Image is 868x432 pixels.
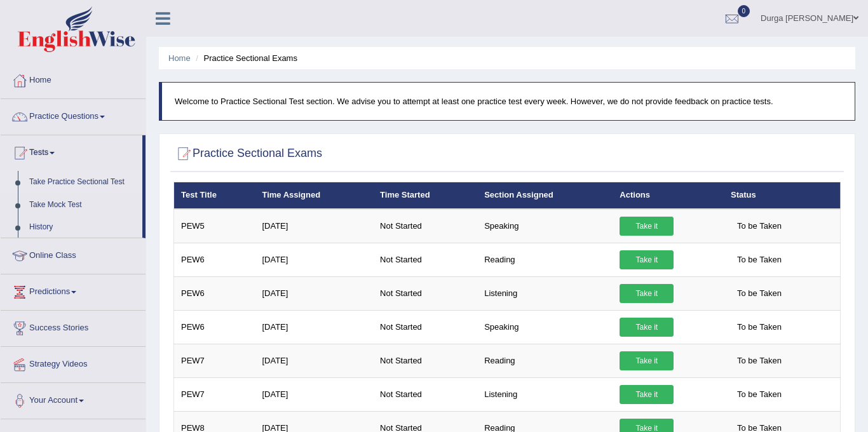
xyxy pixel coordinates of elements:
[1,135,142,167] a: Tests
[731,318,788,337] span: To be Taken
[173,144,322,163] h2: Practice Sectional Exams
[193,52,297,64] li: Practice Sectional Exams
[174,243,255,276] td: PEW6
[731,284,788,303] span: To be Taken
[174,377,255,411] td: PEW7
[24,216,142,239] a: History
[477,243,613,276] td: Reading
[255,344,373,377] td: [DATE]
[174,209,255,243] td: PEW5
[168,53,191,63] a: Home
[373,182,477,209] th: Time Started
[620,318,674,337] a: Take it
[477,344,613,377] td: Reading
[477,310,613,344] td: Speaking
[477,276,613,310] td: Listening
[175,95,842,107] p: Welcome to Practice Sectional Test section. We advise you to attempt at least one practice test e...
[24,171,142,194] a: Take Practice Sectional Test
[620,250,674,269] a: Take it
[613,182,724,209] th: Actions
[477,377,613,411] td: Listening
[1,238,146,270] a: Online Class
[724,182,840,209] th: Status
[731,217,788,236] span: To be Taken
[255,377,373,411] td: [DATE]
[373,209,477,243] td: Not Started
[620,385,674,404] a: Take it
[255,276,373,310] td: [DATE]
[620,217,674,236] a: Take it
[174,344,255,377] td: PEW7
[731,250,788,269] span: To be Taken
[373,276,477,310] td: Not Started
[174,182,255,209] th: Test Title
[731,351,788,370] span: To be Taken
[738,5,750,17] span: 0
[1,274,146,306] a: Predictions
[1,63,146,95] a: Home
[731,385,788,404] span: To be Taken
[373,344,477,377] td: Not Started
[255,310,373,344] td: [DATE]
[24,194,142,217] a: Take Mock Test
[255,209,373,243] td: [DATE]
[174,276,255,310] td: PEW6
[1,383,146,415] a: Your Account
[373,377,477,411] td: Not Started
[174,310,255,344] td: PEW6
[373,243,477,276] td: Not Started
[1,99,146,131] a: Practice Questions
[477,209,613,243] td: Speaking
[620,284,674,303] a: Take it
[477,182,613,209] th: Section Assigned
[255,182,373,209] th: Time Assigned
[1,347,146,379] a: Strategy Videos
[373,310,477,344] td: Not Started
[620,351,674,370] a: Take it
[1,311,146,342] a: Success Stories
[255,243,373,276] td: [DATE]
